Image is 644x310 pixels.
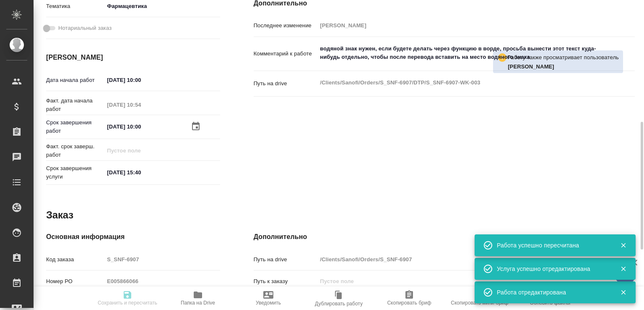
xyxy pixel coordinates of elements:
[46,255,104,264] p: Код заказа
[317,253,603,265] input: Пустое поле
[163,286,233,310] button: Папка на Drive
[46,118,104,135] p: Срок завершения работ
[497,288,608,297] div: Работа отредактирована
[497,265,608,273] div: Услуга успешно отредактирована
[46,208,73,222] h2: Заказ
[254,79,317,88] p: Путь на drive
[46,97,104,113] p: Факт. дата начала работ
[254,21,317,30] p: Последнее изменение
[46,164,104,181] p: Срок завершения услуги
[233,286,304,310] button: Уведомить
[256,300,281,306] span: Уведомить
[104,166,177,179] input: ✎ Введи что-нибудь
[444,286,515,310] button: Скопировать мини-бриф
[317,42,603,64] textarea: водяной знак нужен, если будете делать через функцию в ворде, просьба вынести этот текст куда-ниб...
[254,232,635,242] h4: Дополнительно
[46,53,220,63] h4: [PERSON_NAME]
[92,286,163,310] button: Сохранить и пересчитать
[58,24,112,32] span: Нотариальный заказ
[315,301,363,307] span: Дублировать работу
[304,286,374,310] button: Дублировать работу
[46,2,104,11] p: Тематика
[181,300,215,306] span: Папка на Drive
[104,253,220,265] input: Пустое поле
[317,19,603,32] input: Пустое поле
[104,275,220,287] input: Пустое поле
[254,277,317,286] p: Путь к заказу
[374,286,444,310] button: Скопировать бриф
[104,144,177,157] input: Пустое поле
[451,300,508,306] span: Скопировать мини-бриф
[615,289,632,296] button: Закрыть
[98,300,157,306] span: Сохранить и пересчитать
[317,275,603,287] input: Пустое поле
[317,76,603,90] textarea: /Clients/Sanofi/Orders/S_SNF-6907/DTP/S_SNF-6907-WK-003
[104,99,177,111] input: Пустое поле
[46,142,104,159] p: Факт. срок заверш. работ
[387,300,431,306] span: Скопировать бриф
[104,74,177,86] input: ✎ Введи что-нибудь
[254,50,317,58] p: Комментарий к работе
[615,265,632,273] button: Закрыть
[46,277,104,286] p: Номер РО
[46,232,220,242] h4: Основная информация
[46,76,104,84] p: Дата начала работ
[104,121,177,133] input: ✎ Введи что-нибудь
[254,255,317,264] p: Путь на drive
[497,241,608,250] div: Работа успешно пересчитана
[615,242,632,249] button: Закрыть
